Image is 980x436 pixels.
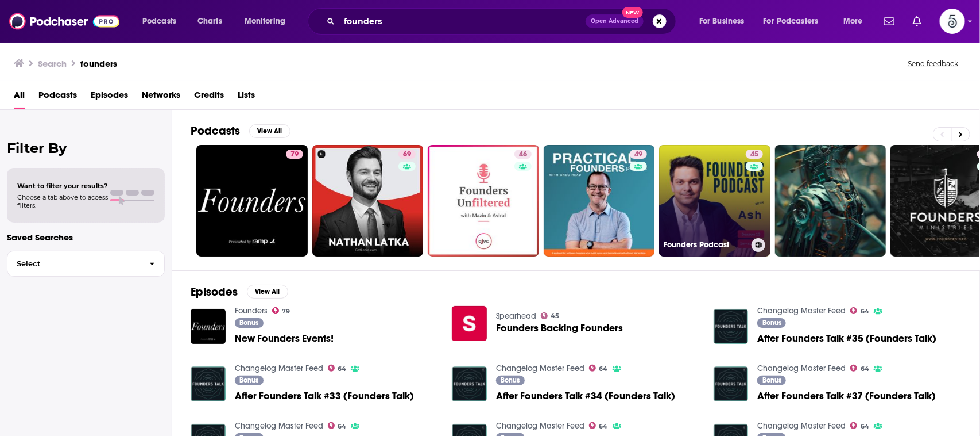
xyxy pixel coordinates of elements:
span: Bonus [239,319,258,326]
a: Show notifications dropdown [880,12,899,31]
img: Founders Backing Founders [452,306,487,341]
span: Podcasts [142,13,176,29]
a: Changelog Master Feed [757,421,846,431]
span: Founders Backing Founders [496,323,623,333]
h2: Podcasts [191,124,240,138]
a: 64 [850,422,869,429]
button: Show profile menu [940,9,965,34]
a: Changelog Master Feed [757,306,846,316]
a: 64 [328,422,347,429]
a: Episodes [91,86,128,109]
a: After Founders Talk #37 (Founders Talk) [757,391,936,401]
a: Credits [194,86,224,109]
span: Bonus [762,319,781,326]
a: Changelog Master Feed [235,421,323,431]
a: Changelog Master Feed [757,364,846,373]
img: Podchaser - Follow, Share and Rate Podcasts [9,10,119,32]
span: 64 [861,366,869,372]
input: Search podcasts, credits, & more... [339,12,586,30]
span: 45 [551,313,560,319]
a: 69 [312,145,424,257]
a: Lists [238,86,255,109]
span: For Business [699,13,745,29]
button: View All [247,285,288,299]
span: 64 [599,424,608,429]
span: Want to filter your results? [17,182,108,190]
a: After Founders Talk #37 (Founders Talk) [714,366,749,401]
h2: Episodes [191,285,238,299]
a: EpisodesView All [191,285,288,299]
span: 64 [861,309,869,314]
a: Changelog Master Feed [496,364,584,373]
a: After Founders Talk #35 (Founders Talk) [757,334,936,343]
a: 64 [328,365,347,372]
span: Choose a tab above to access filters. [17,193,108,209]
a: 45 [746,150,763,159]
a: 64 [589,422,608,429]
a: After Founders Talk #34 (Founders Talk) [496,391,675,401]
img: New Founders Events! [191,309,226,344]
a: 64 [589,365,608,372]
span: Bonus [501,377,520,384]
a: PodcastsView All [191,124,290,138]
a: Podcasts [38,86,77,109]
a: Charts [190,12,229,30]
a: Show notifications dropdown [908,12,926,31]
button: Select [7,251,165,277]
button: open menu [835,12,877,30]
span: New [622,7,643,18]
p: Saved Searches [7,232,165,243]
span: Open Advanced [591,18,638,24]
a: 49 [544,145,655,257]
button: View All [249,124,290,138]
a: After Founders Talk #33 (Founders Talk) [235,391,414,401]
h3: founders [80,58,117,69]
img: After Founders Talk #33 (Founders Talk) [191,366,226,401]
span: 64 [861,424,869,429]
a: All [14,86,25,109]
span: Select [7,260,140,267]
span: Logged in as Spiral5-G2 [940,9,965,34]
a: 64 [850,365,869,372]
span: For Podcasters [764,13,819,29]
h3: Search [38,58,67,69]
a: 45Founders Podcast [659,145,770,257]
a: Networks [142,86,180,109]
a: Founders [235,306,268,316]
button: Open AdvancedNew [586,14,644,28]
a: New Founders Events! [235,334,334,343]
a: Spearhead [496,311,536,321]
a: 46 [428,145,539,257]
a: 69 [398,150,416,159]
span: Bonus [762,377,781,384]
button: open menu [134,12,191,30]
a: Changelog Master Feed [235,364,323,373]
h2: Filter By [7,140,165,156]
img: After Founders Talk #34 (Founders Talk) [452,366,487,401]
span: 69 [403,149,411,160]
img: After Founders Talk #35 (Founders Talk) [714,309,749,344]
a: 79 [272,307,290,314]
span: 46 [519,149,527,160]
span: Monitoring [245,13,285,29]
span: 79 [282,309,290,314]
h3: Founders Podcast [664,240,747,250]
button: open menu [756,12,835,30]
a: 79 [286,150,303,159]
span: More [843,13,863,29]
